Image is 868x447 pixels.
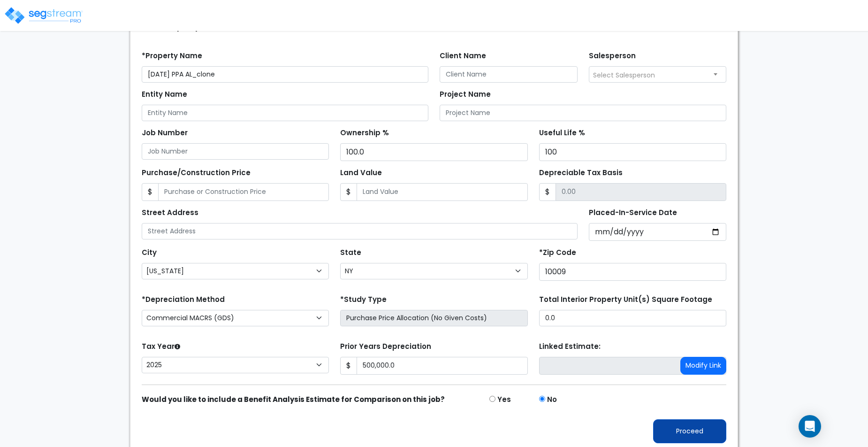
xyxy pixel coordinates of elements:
input: Street Address [142,223,578,239]
label: Ownership % [340,128,389,139]
span: $ [340,357,357,375]
label: Prior Years Depreciation [340,341,431,352]
label: No [547,394,557,405]
label: City [142,247,157,258]
div: Open Intercom Messenger [799,415,821,438]
input: Job Number [142,143,329,160]
strong: Would you like to include a Benefit Analysis Estimate for Comparison on this job? [142,394,445,404]
input: Useful Life % [539,143,726,161]
label: Linked Estimate: [539,341,601,352]
label: *Zip Code [539,247,576,258]
label: Entity Name [142,89,187,100]
span: $ [142,183,159,201]
label: Street Address [142,208,198,218]
input: Property Name [142,66,428,83]
input: Ownership % [340,143,527,161]
label: *Property Name [142,51,202,62]
input: Zip Code [539,263,726,281]
span: Select Salesperson [593,70,655,80]
span: $ [340,183,357,201]
button: Modify Link [680,357,726,375]
label: Job Number [142,128,188,139]
input: Project Name [440,105,726,121]
label: Total Interior Property Unit(s) Square Footage [539,294,712,305]
label: Purchase/Construction Price [142,168,251,178]
label: *Depreciation Method [142,294,225,305]
input: Purchase or Construction Price [158,183,329,201]
label: Salesperson [589,51,636,62]
label: Project Name [440,89,491,100]
label: Client Name [440,51,486,62]
input: Client Name [440,66,578,83]
label: Land Value [340,168,382,178]
img: logo_pro_r.png [4,6,84,25]
input: Land Value [357,183,527,201]
label: Depreciable Tax Basis [539,168,623,178]
span: $ [539,183,556,201]
input: 0.00 [357,357,527,375]
label: Tax Year [142,341,180,352]
label: *Study Type [340,294,387,305]
input: Entity Name [142,105,428,121]
label: State [340,247,361,258]
label: Placed-In-Service Date [589,208,677,218]
label: Useful Life % [539,128,585,139]
input: 0.00 [556,183,726,201]
label: Yes [497,394,511,405]
button: Proceed [653,419,726,443]
input: total square foot [539,310,726,326]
